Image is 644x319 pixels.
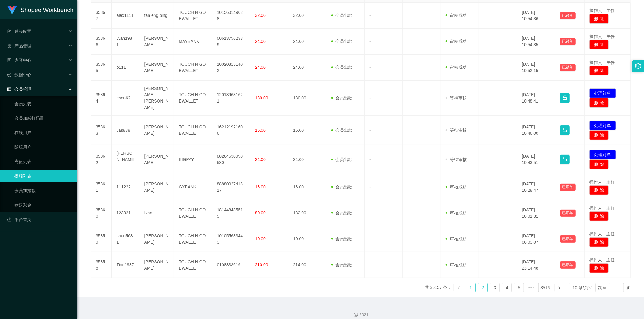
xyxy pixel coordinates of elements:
[457,286,460,290] i: 图标: left
[112,81,139,116] td: chen62
[490,283,499,292] a: 3
[212,55,250,81] td: 100203151402
[139,3,174,29] td: tan eng ping
[288,145,326,174] td: 24.00
[174,81,212,116] td: TOUCH N GO EWALLET
[91,29,112,55] td: 35866
[454,283,463,292] li: 上一页
[255,39,266,44] span: 24.00
[112,145,139,174] td: [PERSON_NAME]
[174,174,212,200] td: GXBANK
[174,200,212,226] td: TOUCH N GO EWALLET
[526,283,536,292] li: 向后 5 页
[112,226,139,252] td: shun5681
[288,55,326,81] td: 24.00
[212,145,250,174] td: 88264630990580
[255,262,268,267] span: 210.00
[112,174,139,200] td: 111222
[91,226,112,252] td: 35859
[446,39,467,44] span: 审核成功
[14,112,72,124] a: 会员加减打码量
[7,29,11,33] i: 图标: form
[589,130,609,140] button: 删 除
[589,34,615,39] span: 操作人：主任
[517,116,555,145] td: [DATE] 10:46:00
[14,185,72,197] a: 会员加扣款
[635,63,641,69] i: 图标: setting
[174,226,212,252] td: TOUCH N GO EWALLET
[139,200,174,226] td: Ivnn
[331,13,352,18] span: 会员出款
[91,200,112,226] td: 35860
[7,213,72,226] a: 图标: dashboard平台首页
[514,283,524,292] li: 5
[174,252,212,278] td: TOUCH N GO EWALLET
[212,174,250,200] td: 8888002741817
[14,141,72,153] a: 陪玩用户
[589,237,609,247] button: 删 除
[7,58,31,63] span: 内容中心
[466,283,475,292] a: 1
[288,81,326,116] td: 130.00
[560,184,576,191] button: 已锁单
[517,3,555,29] td: [DATE] 10:54:36
[517,29,555,55] td: [DATE] 10:54:35
[589,263,609,273] button: 删 除
[14,98,72,110] a: 会员列表
[517,55,555,81] td: [DATE] 10:52:15
[139,81,174,116] td: [PERSON_NAME] [PERSON_NAME]
[7,29,31,34] span: 系统配置
[139,145,174,174] td: [PERSON_NAME]
[288,116,326,145] td: 15.00
[288,200,326,226] td: 132.00
[526,283,536,292] span: •••
[517,200,555,226] td: [DATE] 10:01:31
[331,157,352,162] span: 会员出款
[446,236,467,241] span: 审核成功
[560,210,576,217] button: 已锁单
[7,58,11,62] i: 图标: profile
[331,65,352,70] span: 会员出款
[174,145,212,174] td: BIGPAY
[7,72,31,77] span: 数据中心
[21,0,73,20] h1: Shopee Workbench
[139,226,174,252] td: [PERSON_NAME]
[560,261,576,269] button: 已锁单
[558,286,561,290] i: 图标: right
[502,283,512,292] li: 4
[478,283,488,292] li: 2
[174,55,212,81] td: TOUCH N GO EWALLET
[139,116,174,145] td: [PERSON_NAME]
[91,174,112,200] td: 35861
[370,39,371,44] span: -
[517,145,555,174] td: [DATE] 10:43:51
[538,283,552,292] li: 3516
[112,252,139,278] td: Ting1987
[139,252,174,278] td: [PERSON_NAME]
[331,236,352,241] span: 会员出款
[370,236,371,241] span: -
[589,206,615,210] span: 操作人：主任
[7,87,11,91] i: 图标: table
[589,8,615,13] span: 操作人：主任
[446,210,467,215] span: 审核成功
[517,81,555,116] td: [DATE] 10:48:41
[14,199,72,211] a: 赠送彩金
[7,7,73,12] a: Shopee Workbench
[212,3,250,29] td: 101560149628
[446,262,467,267] span: 审核成功
[139,29,174,55] td: [PERSON_NAME]
[288,226,326,252] td: 10.00
[174,3,212,29] td: TOUCH N GO EWALLET
[573,283,588,292] div: 10 条/页
[331,185,352,189] span: 会员出款
[212,252,250,278] td: 0108833619
[490,283,500,292] li: 3
[446,13,467,18] span: 审核成功
[91,55,112,81] td: 35865
[112,200,139,226] td: 123321
[425,283,452,292] li: 共 35157 条，
[331,96,352,100] span: 会员出款
[7,87,31,92] span: 会员管理
[589,98,609,108] button: 删 除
